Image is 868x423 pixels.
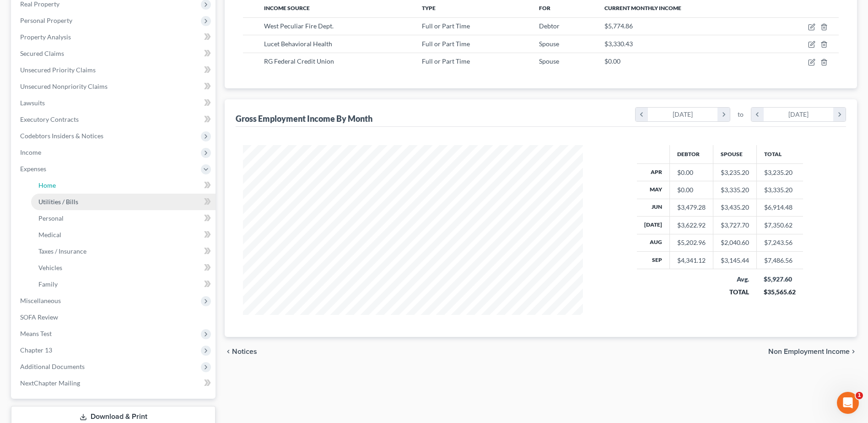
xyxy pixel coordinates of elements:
span: Medical [38,231,61,239]
span: Means Test [20,330,52,337]
div: $3,727.70 [721,221,749,230]
span: Lawsuits [20,99,45,107]
span: Debtor [539,22,560,30]
span: Chapter 13 [20,346,52,354]
div: Gross Employment Income By Month [236,113,372,124]
div: $0.00 [677,168,706,177]
div: TOTAL [720,287,749,297]
span: Family [38,280,58,288]
div: $5,202.96 [677,238,706,247]
span: NextChapter Mailing [20,379,80,387]
iframe: Intercom live chat [837,392,859,414]
a: Medical [31,227,216,243]
button: Non Employment Income chevron_right [768,348,857,355]
span: Lucet Behavioral Health [264,40,332,48]
a: Unsecured Priority Claims [13,62,216,78]
a: Personal [31,210,216,227]
span: Property Analysis [20,33,71,41]
span: Income Source [264,5,310,11]
th: Total [756,145,803,163]
span: Additional Documents [20,363,85,370]
a: Property Analysis [13,29,216,45]
span: Spouse [539,57,559,65]
th: Apr [637,163,670,181]
i: chevron_right [850,348,857,355]
span: Income [20,148,41,156]
span: RG Federal Credit Union [264,57,334,65]
a: Secured Claims [13,45,216,62]
a: Lawsuits [13,95,216,111]
a: Home [31,177,216,194]
span: SOFA Review [20,313,58,321]
span: Notices [232,348,257,355]
span: Full or Part Time [422,22,470,30]
div: $3,335.20 [721,185,749,195]
i: chevron_right [717,108,730,121]
a: SOFA Review [13,309,216,325]
div: $3,235.20 [721,168,749,177]
div: $3,435.20 [721,203,749,212]
span: $3,330.43 [604,40,633,48]
div: $3,145.44 [721,256,749,265]
span: Taxes / Insurance [38,247,86,255]
div: [DATE] [648,108,718,121]
span: Personal [38,214,64,222]
a: NextChapter Mailing [13,375,216,391]
span: Miscellaneous [20,297,61,304]
a: Executory Contracts [13,111,216,128]
td: $7,350.62 [756,217,803,234]
a: Utilities / Bills [31,194,216,210]
span: Vehicles [38,264,62,271]
th: May [637,181,670,199]
div: $3,622.92 [677,221,706,230]
span: West Peculiar Fire Dept. [264,22,334,30]
th: Sep [637,252,670,269]
div: $3,479.28 [677,203,706,212]
span: Secured Claims [20,49,64,57]
span: Type [422,5,436,11]
span: Unsecured Nonpriority Claims [20,82,108,90]
a: Unsecured Nonpriority Claims [13,78,216,95]
a: Vehicles [31,260,216,276]
span: Executory Contracts [20,115,79,123]
span: Home [38,181,56,189]
div: $4,341.12 [677,256,706,265]
th: [DATE] [637,217,670,234]
span: Codebtors Insiders & Notices [20,132,103,140]
div: $2,040.60 [721,238,749,247]
th: Jun [637,199,670,216]
span: Utilities / Bills [38,198,78,206]
i: chevron_left [751,108,764,121]
span: Spouse [539,40,559,48]
span: Expenses [20,165,46,173]
span: $0.00 [604,57,620,65]
i: chevron_right [833,108,846,121]
td: $7,486.56 [756,252,803,269]
th: Debtor [669,145,713,163]
td: $7,243.56 [756,234,803,251]
span: Full or Part Time [422,57,470,65]
div: $0.00 [677,185,706,195]
span: Non Employment Income [768,348,850,355]
th: Spouse [713,145,756,163]
div: $35,565.62 [764,287,796,297]
div: Avg. [720,275,749,284]
td: $6,914.48 [756,199,803,216]
span: Current Monthly Income [604,5,681,11]
i: chevron_left [636,108,648,121]
div: [DATE] [764,108,834,121]
th: Aug [637,234,670,251]
i: chevron_left [225,348,232,355]
td: $3,335.20 [756,181,803,199]
span: Unsecured Priority Claims [20,66,96,74]
div: $5,927.60 [764,275,796,284]
a: Taxes / Insurance [31,243,216,260]
td: $3,235.20 [756,163,803,181]
span: Personal Property [20,16,72,24]
button: chevron_left Notices [225,348,257,355]
span: For [539,5,550,11]
a: Family [31,276,216,293]
span: to [738,110,744,119]
span: $5,774.86 [604,22,633,30]
span: Full or Part Time [422,40,470,48]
